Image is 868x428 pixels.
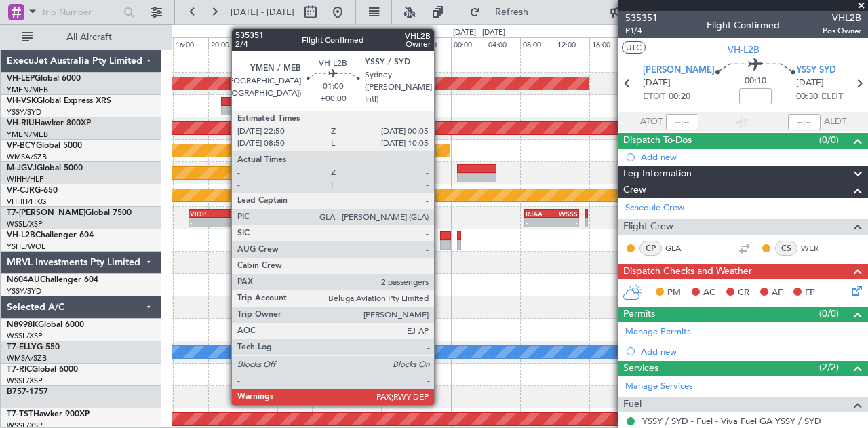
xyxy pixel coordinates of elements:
[520,37,555,50] div: 08:00
[666,114,698,130] input: --:--
[7,75,35,83] span: VH-LEP
[623,397,642,412] span: Fuel
[7,219,43,229] a: WSSL/XSP
[7,174,44,184] a: WIHH/HLP
[622,41,646,54] button: UTC
[381,37,416,50] div: 16:00
[312,37,347,50] div: 08:00
[451,37,486,50] div: 00:00
[625,25,658,37] span: P1/4
[640,115,663,129] span: ATOT
[7,331,43,341] a: WSSL/XSP
[819,133,839,147] span: (0/0)
[7,152,47,162] a: WMSA/SZB
[7,187,58,195] a: VP-CJRG-650
[7,164,37,172] span: M-JGVJ
[555,37,589,50] div: 12:00
[7,97,37,105] span: VH-VSK
[7,142,36,150] span: VP-BCY
[819,307,839,321] span: (0/0)
[641,151,861,163] div: Add new
[7,343,60,351] a: T7-ELLYG-550
[7,343,37,351] span: T7-ELLY
[623,166,692,182] span: Leg Information
[643,90,665,104] span: ETOT
[208,37,243,50] div: 20:00
[7,286,41,296] a: YSSY/SYD
[453,27,505,39] div: [DATE] - [DATE]
[551,218,577,227] div: -
[707,18,780,33] div: Flight Confirmed
[589,37,624,50] div: 16:00
[819,360,839,374] span: (2/2)
[7,119,91,128] a: VH-RIUHawker 800XP
[7,276,98,284] a: N604AUChallenger 604
[228,218,266,227] div: -
[231,6,294,18] span: [DATE] - [DATE]
[463,1,545,23] button: Refresh
[7,231,35,239] span: VH-L2B
[665,242,696,254] a: GLA
[623,133,692,149] span: Dispatch To-Dos
[625,326,691,339] a: Manage Permits
[728,43,759,57] span: VH-L2B
[7,85,48,95] a: YMEN/MEB
[7,187,35,195] span: VP-CJR
[190,218,228,227] div: -
[173,37,208,50] div: 16:00
[15,26,147,48] button: All Aircraft
[7,209,85,217] span: T7-[PERSON_NAME]
[7,142,82,150] a: VP-BCYGlobal 5000
[7,388,48,396] a: B757-1757
[7,353,47,364] a: WMSA/SZB
[7,75,81,83] a: VH-LEPGlobal 6000
[7,164,83,172] a: M-JGVJGlobal 5000
[796,77,824,90] span: [DATE]
[643,77,671,90] span: [DATE]
[772,286,783,300] span: AF
[245,27,297,39] div: [DATE] - [DATE]
[35,33,143,42] span: All Aircraft
[526,210,551,218] div: RJAA
[745,75,766,88] span: 00:10
[347,37,381,50] div: 12:00
[643,64,715,77] span: [PERSON_NAME]
[823,25,861,37] span: Pos Owner
[623,219,673,235] span: Flight Crew
[824,115,846,129] span: ALDT
[484,7,540,17] span: Refresh
[801,242,831,254] a: WER
[623,182,646,198] span: Crew
[796,64,836,77] span: YSSY SYD
[7,410,90,419] a: T7-TSTHawker 900XP
[7,376,43,386] a: WSSL/XSP
[243,37,277,50] div: 00:00
[7,366,78,374] a: T7-RICGlobal 6000
[7,388,34,396] span: B757-1
[7,209,132,217] a: T7-[PERSON_NAME]Global 7500
[7,130,48,140] a: YMEN/MEB
[805,286,815,300] span: FP
[277,37,312,50] div: 04:00
[7,107,41,117] a: YSSY/SYD
[639,241,662,256] div: CP
[669,90,690,104] span: 00:20
[641,346,861,357] div: Add new
[7,241,45,252] a: YSHL/WOL
[623,307,655,322] span: Permits
[625,11,658,25] span: 535351
[7,366,32,374] span: T7-RIC
[416,37,450,50] div: 20:00
[7,119,35,128] span: VH-RIU
[625,380,693,393] a: Manage Services
[7,410,33,419] span: T7-TST
[821,90,843,104] span: ELDT
[796,90,818,104] span: 00:30
[625,201,684,215] a: Schedule Crew
[642,415,821,427] a: YSSY / SYD - Fuel - Viva Fuel GA YSSY / SYD
[703,286,715,300] span: AC
[623,264,752,279] span: Dispatch Checks and Weather
[41,2,119,22] input: Trip Number
[7,197,47,207] a: VHHH/HKG
[823,11,861,25] span: VHL2B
